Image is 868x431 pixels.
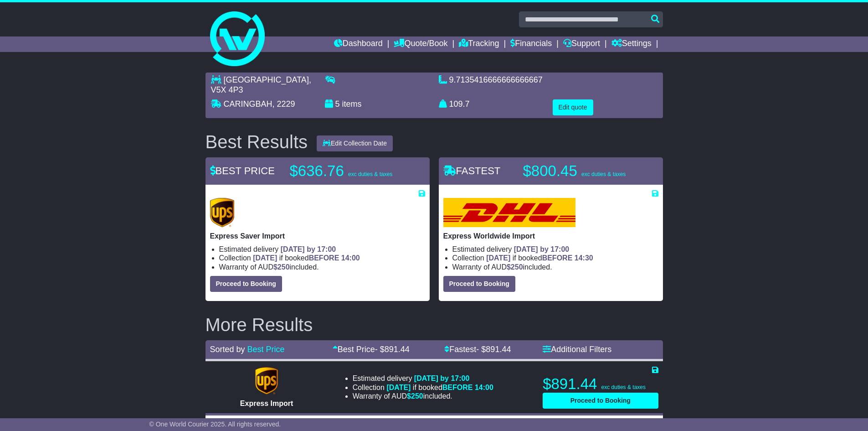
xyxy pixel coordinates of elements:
[486,254,593,262] span: if booked
[348,171,392,177] span: exc duties & taxes
[575,254,593,262] span: 14:30
[149,421,281,428] span: © One World Courier 2025. All rights reserved.
[253,254,277,262] span: [DATE]
[443,198,575,227] img: DHL: Express Worldwide Import
[210,165,275,177] span: BEST PRICE
[353,392,493,400] li: Warranty of AUD included.
[394,36,447,52] a: Quote/Book
[224,75,309,84] span: [GEOGRAPHIC_DATA]
[443,232,658,240] p: Express Worldwide Import
[353,374,493,383] li: Estimated delivery
[407,392,423,400] span: $
[240,400,293,407] span: Express Import
[375,345,410,354] span: - $
[255,367,278,395] img: UPS (new): Express Import
[273,263,290,271] span: $
[442,384,473,391] span: BEFORE
[309,254,339,262] span: BEFORE
[553,99,593,115] button: Edit quote
[411,392,423,400] span: 250
[443,165,501,177] span: FASTEST
[290,162,404,180] p: $636.76
[452,254,658,262] li: Collection
[543,345,611,354] a: Additional Filters
[219,245,425,254] li: Estimated delivery
[385,345,410,354] span: 891.44
[449,75,543,84] span: 9.7135416666666666667
[219,263,425,271] li: Warranty of AUD included.
[334,36,383,52] a: Dashboard
[210,276,282,292] button: Proceed to Booking
[341,254,360,262] span: 14:00
[386,384,411,391] span: [DATE]
[335,99,340,109] span: 5
[219,254,425,262] li: Collection
[486,254,510,262] span: [DATE]
[507,263,523,271] span: $
[476,345,511,354] span: - $
[601,384,646,390] span: exc duties & taxes
[486,345,511,354] span: 891.44
[581,171,626,177] span: exc duties & taxes
[611,36,652,52] a: Settings
[414,374,470,382] span: [DATE] by 17:00
[459,36,499,52] a: Tracking
[475,384,493,391] span: 14:00
[210,345,245,354] span: Sorted by
[281,245,336,253] span: [DATE] by 17:00
[333,345,410,354] a: Best Price- $891.44
[253,254,360,262] span: if booked
[224,99,272,109] span: CARINGBAH
[211,75,311,94] span: , V5X 4P3
[317,135,393,151] button: Edit Collection Date
[452,245,658,254] li: Estimated delivery
[510,36,552,52] a: Financials
[210,232,425,240] p: Express Saver Import
[523,162,637,180] p: $800.45
[444,345,511,354] a: Fastest- $891.44
[514,245,570,253] span: [DATE] by 17:00
[386,384,493,391] span: if booked
[511,263,523,271] span: 250
[272,99,295,109] span: , 2229
[452,263,658,271] li: Warranty of AUD included.
[542,254,573,262] span: BEFORE
[342,99,362,109] span: items
[277,263,290,271] span: 250
[210,198,235,227] img: UPS (new): Express Saver Import
[543,393,658,409] button: Proceed to Booking
[443,276,515,292] button: Proceed to Booking
[353,383,493,392] li: Collection
[563,36,600,52] a: Support
[247,345,285,354] a: Best Price
[449,99,470,109] span: 109.7
[543,375,658,393] p: $891.44
[201,132,313,152] div: Best Results
[205,315,663,335] h2: More Results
